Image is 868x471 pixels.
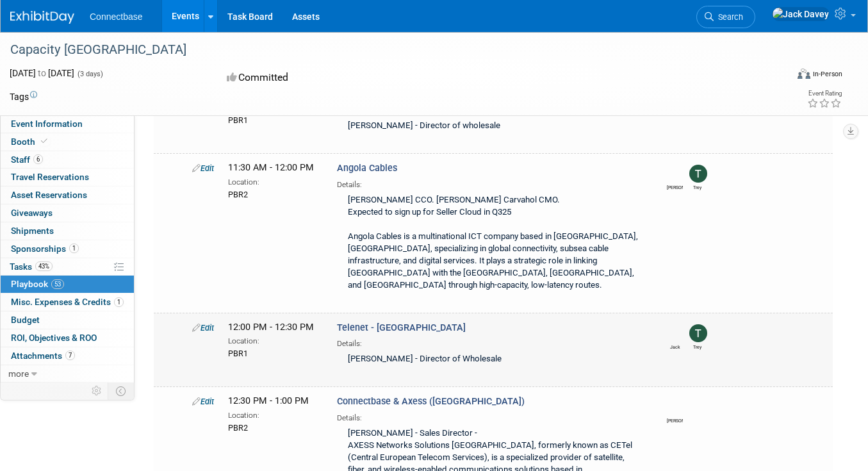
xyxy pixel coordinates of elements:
span: Booth [11,136,50,147]
span: 12:00 PM - 12:30 PM [228,322,314,333]
a: Tasks43% [1,258,134,276]
i: Booth reservation complete [41,138,47,145]
a: Travel Reservations [1,169,134,186]
div: PBR1 [228,113,318,126]
a: Search [696,6,755,28]
span: Playbook [11,279,64,289]
a: Staff6 [1,151,134,169]
div: [PERSON_NAME] - Director of wholesale [337,116,644,137]
a: Edit [192,323,214,333]
a: more [1,365,134,383]
span: Attachments [11,351,75,361]
div: Capacity [GEOGRAPHIC_DATA] [6,38,771,62]
img: ExhibitDay [10,11,74,24]
a: Attachments7 [1,347,134,365]
td: Personalize Event Tab Strip [86,383,108,399]
td: Toggle Event Tabs [108,383,135,399]
span: 6 [33,154,43,164]
span: Shipments [11,226,54,236]
div: Jack Davey [667,342,683,351]
a: Edit [192,397,214,406]
div: [PERSON_NAME] CCO. [PERSON_NAME] Carvahol CMO. Expected to sign up for Seller Cloud in Q325 Angol... [337,190,644,297]
div: Event Format [719,67,842,86]
div: Committed [223,67,487,89]
span: Staff [11,154,43,165]
a: Giveaways [1,204,134,222]
a: Booth [1,133,134,151]
a: Asset Reservations [1,186,134,204]
a: Sponsorships1 [1,240,134,258]
div: Location: [228,334,318,347]
img: John Giblin [667,398,685,416]
div: Location: [228,175,318,188]
span: Connectbase & Axess ([GEOGRAPHIC_DATA]) [337,396,525,407]
img: Format-Inperson.png [798,69,810,79]
div: Trey Willis [689,342,705,351]
div: John Giblin [667,183,683,191]
a: ROI, Objectives & ROO [1,329,134,347]
span: [DATE] [DATE] [10,68,74,78]
span: Tasks [10,261,53,272]
div: Trey Willis [689,183,705,191]
div: In-Person [812,69,842,79]
div: [PERSON_NAME] - Director of Wholesale [337,349,644,370]
div: Details: [337,335,644,349]
span: 1 [69,244,79,253]
span: Sponsorships [11,244,79,254]
div: PBR2 [228,188,318,201]
span: Telenet - [GEOGRAPHIC_DATA] [337,322,466,333]
img: Jack Davey [667,324,685,342]
span: Asset Reservations [11,190,87,200]
img: John Giblin [667,165,685,183]
a: Misc. Expenses & Credits1 [1,293,134,311]
div: PBR2 [228,421,318,434]
span: 7 [65,351,75,360]
span: (3 days) [76,70,103,78]
a: Event Information [1,115,134,133]
span: Search [714,12,743,22]
span: Misc. Expenses & Credits [11,297,124,307]
span: 11:30 AM - 12:00 PM [228,162,314,173]
span: 12:30 PM - 1:00 PM [228,395,309,406]
img: Jack Davey [772,7,830,21]
a: Shipments [1,222,134,240]
div: Event Rating [807,90,842,97]
div: Location: [228,408,318,421]
div: Details: [337,176,644,190]
div: Details: [337,409,644,424]
div: John Giblin [667,416,683,424]
span: 53 [51,279,64,289]
span: Giveaways [11,208,53,218]
span: 43% [35,261,53,271]
span: more [8,368,29,379]
span: Budget [11,315,40,325]
span: to [36,68,48,78]
span: Connectbase [90,12,143,22]
span: ROI, Objectives & ROO [11,333,97,343]
a: Playbook53 [1,276,134,293]
td: Tags [10,90,37,103]
a: Budget [1,311,134,329]
div: PBR1 [228,347,318,359]
span: Travel Reservations [11,172,89,182]
span: 1 [114,297,124,307]
a: Edit [192,163,214,173]
span: Event Information [11,119,83,129]
img: Trey Willis [689,165,707,183]
img: Trey Willis [689,324,707,342]
span: Angola Cables [337,163,397,174]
